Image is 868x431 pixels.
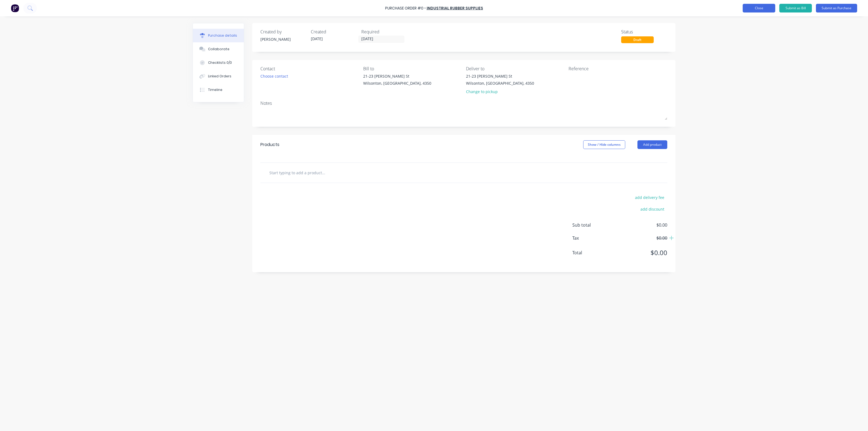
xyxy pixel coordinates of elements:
[743,4,775,12] button: Close
[466,80,534,86] div: Wilsonton, [GEOGRAPHIC_DATA], 4350
[260,100,667,106] div: Notes
[260,141,279,148] div: Products
[632,194,667,201] button: add delivery fee
[816,4,857,12] button: Submit as Purchase
[260,28,307,35] div: Created by
[637,140,667,149] button: Add product
[208,60,232,65] div: Checklists 0/0
[363,65,462,72] div: Bill to
[193,69,244,83] button: Linked Orders
[363,80,431,86] div: Wilsonton, [GEOGRAPHIC_DATA], 4350
[260,65,359,72] div: Contact
[363,73,431,79] div: 21-23 [PERSON_NAME] St
[613,235,667,241] span: $0.00
[583,140,625,149] button: Show / Hide columns
[385,5,426,11] div: Purchase Order #0 -
[11,4,19,12] img: Factory
[311,28,357,35] div: Created
[361,28,407,35] div: Required
[613,222,667,228] span: $0.00
[260,36,307,42] div: [PERSON_NAME]
[466,65,565,72] div: Deliver to
[193,83,244,97] button: Timeline
[260,73,288,79] div: Choose contact
[193,29,244,42] button: Purchase details
[269,167,378,178] input: Start typing to add a product...
[572,222,613,228] span: Sub total
[208,47,229,52] div: Collaborate
[208,74,231,79] div: Linked Orders
[613,248,667,258] span: $0.00
[637,205,667,213] button: add discount
[572,235,613,241] span: Tax
[208,87,222,92] div: Timeline
[621,36,654,43] div: Draft
[427,5,483,11] a: INDUSTRIAL RUBBER SUPPLIES
[779,4,812,12] button: Submit as Bill
[193,56,244,69] button: Checklists 0/0
[572,249,613,256] span: Total
[466,89,534,94] div: Change to pickup
[621,28,667,35] div: Status
[466,73,534,79] div: 21-23 [PERSON_NAME] St
[569,65,667,72] div: Reference
[208,33,237,38] div: Purchase details
[193,42,244,56] button: Collaborate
